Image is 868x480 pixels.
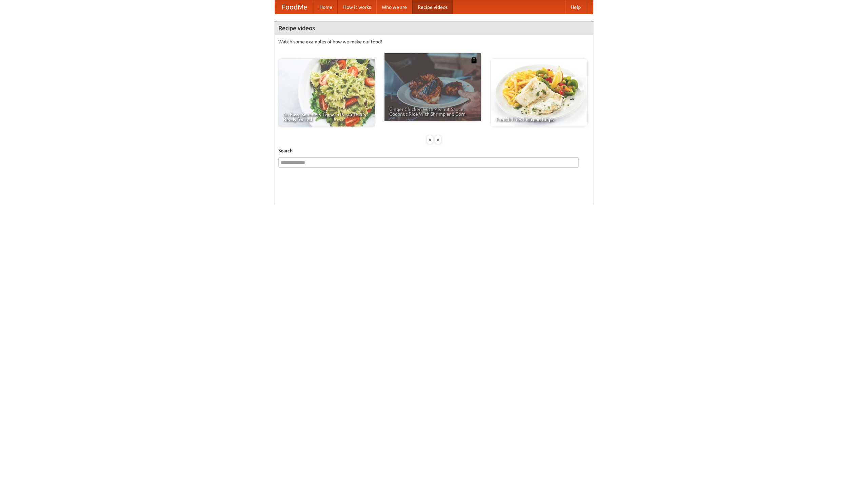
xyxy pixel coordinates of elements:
[565,0,586,14] a: Help
[275,0,314,14] a: FoodMe
[471,57,477,63] img: 483408.png
[491,59,587,127] a: French Fries Fish and Chips
[427,135,433,144] div: «
[275,21,593,35] h4: Recipe videos
[278,38,590,45] p: Watch some examples of how we make our food!
[278,59,375,127] a: An Easy, Summery Tomato Pasta That's Ready for Fall
[278,147,590,154] h5: Search
[376,0,412,14] a: Who we are
[412,0,453,14] a: Recipe videos
[435,135,441,144] div: »
[496,117,583,122] span: French Fries Fish and Chips
[314,0,338,14] a: Home
[338,0,376,14] a: How it works
[283,112,370,122] span: An Easy, Summery Tomato Pasta That's Ready for Fall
